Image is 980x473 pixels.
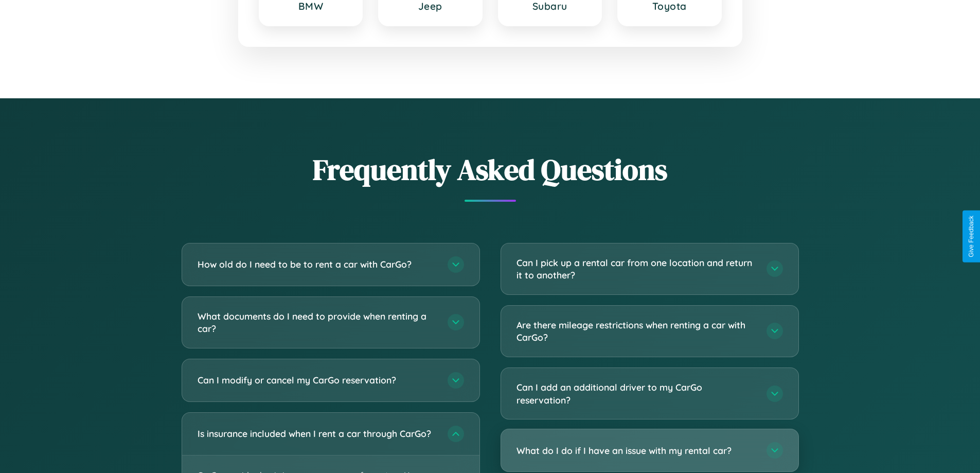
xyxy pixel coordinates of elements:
[516,319,756,344] h3: Are there mileage restrictions when renting a car with CarGo?
[198,258,437,271] h3: How old do I need to be to rent a car with CarGo?
[516,444,756,457] h3: What do I do if I have an issue with my rental car?
[516,381,756,406] h3: Can I add an additional driver to my CarGo reservation?
[198,310,437,335] h3: What documents do I need to provide when renting a car?
[198,427,437,440] h3: Is insurance included when I rent a car through CarGo?
[182,150,799,189] h2: Frequently Asked Questions
[516,256,756,282] h3: Can I pick up a rental car from one location and return it to another?
[198,374,437,387] h3: Can I modify or cancel my CarGo reservation?
[968,216,975,257] div: Give Feedback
